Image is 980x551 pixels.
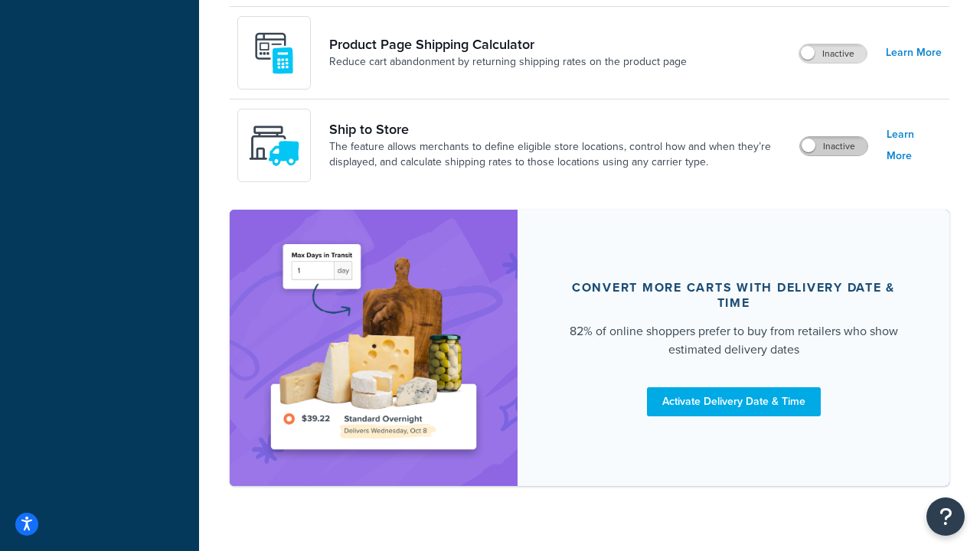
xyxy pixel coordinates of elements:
[329,54,687,70] a: Reduce cart abandonment by returning shipping rates on the product page
[800,137,867,155] label: Inactive
[329,121,787,138] a: Ship to Store
[329,36,687,53] a: Product Page Shipping Calculator
[926,497,965,536] button: Open Resource Center
[259,233,488,463] img: feature-image-ddt-36eae7f7280da8017bfb280eaccd9c446f90b1fe08728e4019434db127062ab4.png
[329,139,787,170] a: The feature allows merchants to define eligible store locations, control how and when they’re dis...
[647,387,821,416] a: Activate Delivery Date & Time
[554,280,913,311] div: Convert more carts with delivery date & time
[554,322,913,359] div: 82% of online shoppers prefer to buy from retailers who show estimated delivery dates
[247,119,301,172] img: icon-duo-feat-ship-to-store-7c4d6248.svg
[247,26,301,80] img: +D8d0cXZM7VpdAAAAAElFTkSuQmCC
[799,44,867,63] label: Inactive
[886,42,942,64] a: Learn More
[887,124,942,167] a: Learn More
